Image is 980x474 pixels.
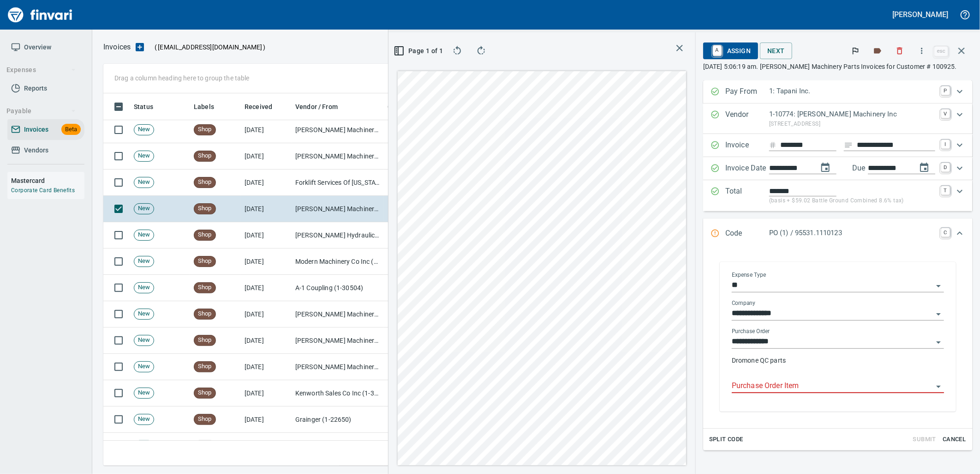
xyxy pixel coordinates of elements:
span: Page 1 of 1 [400,45,439,57]
p: 1: Tapani Inc. [769,86,935,97]
span: New [134,362,154,371]
a: Corporate Card Benefits [11,187,75,194]
button: Open [932,280,945,292]
td: [PERSON_NAME] Machinery Inc (1-10774) [292,328,384,354]
span: Shop [194,178,215,187]
button: Flag [845,41,866,61]
span: [EMAIL_ADDRESS][DOMAIN_NAME] [157,43,263,52]
span: Shop [194,415,215,424]
button: More [912,41,932,61]
td: PO (1) / 95620.1145176 [384,117,568,143]
span: Vendors [24,145,48,156]
span: New [134,283,154,292]
td: PO (1) / 95718.255504 [384,222,568,249]
td: [DATE] [241,143,292,170]
td: PO (1) / 95713.1145088 [384,275,568,301]
span: Reports [24,83,47,94]
span: Beta [61,124,81,135]
td: PO (1) / 95695.2950046 / 1: Heli-coil set, 10-24 screws [384,407,568,433]
span: Close invoice [932,40,973,62]
button: Open [932,308,945,321]
td: PO (1) / 95667.5470066 / 1: Oil meter [384,433,568,459]
span: Status [134,101,165,112]
td: [DATE] [241,407,292,433]
img: Finvari [6,4,75,26]
td: Kenworth Sales Co Inc (1-38304) [292,380,384,407]
button: Open [932,336,945,349]
td: PO (1) / 94919.8110056 [384,170,568,196]
svg: Invoice description [844,140,853,150]
p: [STREET_ADDRESS] [769,120,935,129]
a: Overview [7,37,84,58]
td: Modern Machinery Co Inc (1-10672) [292,249,384,275]
td: PO (1) / 95681.2740007 [384,354,568,380]
button: change due date [913,157,935,179]
label: Purchase Order [732,329,770,334]
div: Expand [703,103,973,134]
span: Expenses [6,64,76,76]
a: P [941,86,950,95]
td: Forklift Services Of [US_STATE] (1-10380) [292,170,384,196]
span: Payable [6,105,76,117]
td: PO (1) [384,328,568,354]
h6: Mastercard [11,176,84,186]
div: Expand [703,249,973,450]
span: Shop [194,310,215,318]
nav: breadcrumb [103,42,131,53]
span: Received [245,101,284,112]
span: New [134,257,154,266]
td: [DATE] [241,117,292,143]
label: Expense Type [732,273,766,278]
button: Open [932,380,945,393]
p: Due [852,163,896,174]
span: Invoices [24,124,48,135]
a: esc [934,46,948,56]
span: Shop [194,231,215,239]
button: [PERSON_NAME] [890,7,950,22]
td: [DATE] [241,354,292,380]
span: New [134,152,154,160]
button: Upload an Invoice [131,42,149,53]
td: [DATE] [241,380,292,407]
span: New [134,310,154,318]
a: V [941,109,950,118]
p: Dromone QC parts [732,356,944,365]
span: Shop [194,257,215,266]
a: InvoicesBeta [7,119,84,140]
span: Labels [194,101,226,112]
button: Cancel [939,432,969,447]
span: Labels [194,101,214,112]
td: [DATE] [241,249,292,275]
span: Next [767,45,785,57]
button: Next [760,43,792,60]
td: [PERSON_NAME] Machinery Co (1-10794) [292,143,384,170]
span: Overview [24,42,51,53]
button: Expenses [3,61,80,79]
button: AAssign [703,43,758,59]
td: [PERSON_NAME] Machinery Inc (1-10774) [292,354,384,380]
p: Total [725,186,769,206]
span: Shop [194,362,215,371]
p: Invoices [103,42,131,53]
p: Invoice [725,140,769,152]
button: Split Code [707,432,746,447]
span: New [134,415,154,424]
p: ( ) [149,43,266,52]
span: Shop [194,389,215,397]
div: Expand [703,134,973,157]
span: Vendor / From [295,101,338,112]
div: Expand [703,180,973,211]
span: New [134,125,154,134]
a: A [713,45,722,55]
span: Split Code [709,434,743,445]
div: Expand [703,219,973,249]
td: Grainger (1-22650) [292,433,384,459]
a: T [941,186,950,195]
a: Reports [7,78,84,99]
td: PO (1) / 95720.102017 [384,249,568,275]
span: New [134,204,154,213]
p: Code [725,228,769,240]
button: Page 1 of 1 [396,43,443,59]
td: [DATE] [241,433,292,459]
td: [DATE] [241,328,292,354]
